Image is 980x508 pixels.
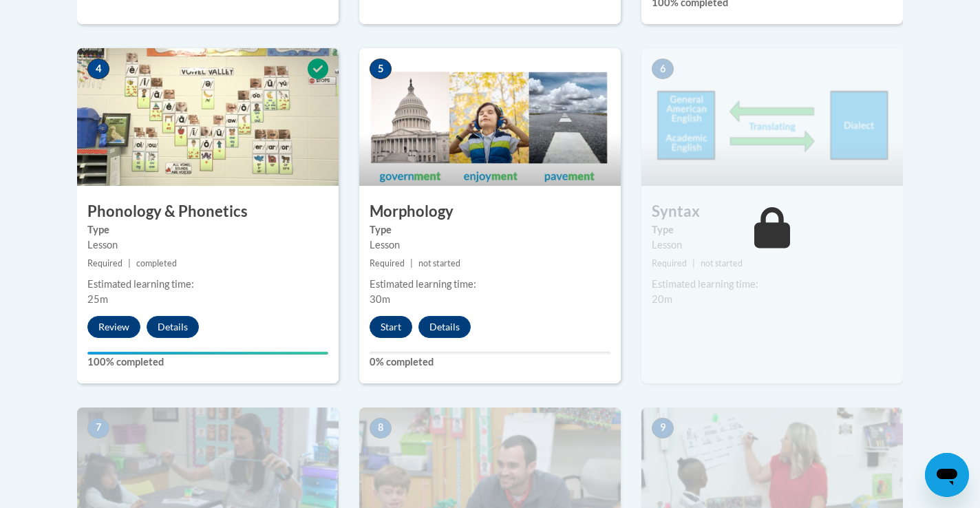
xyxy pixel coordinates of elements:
span: | [128,258,131,268]
span: 4 [87,59,109,79]
span: completed [136,258,177,268]
span: 7 [87,418,109,438]
img: Course Image [359,48,621,186]
button: Review [87,316,140,338]
h3: Syntax [641,201,903,222]
span: not started [418,258,460,268]
span: Required [87,258,122,268]
iframe: Button to launch messaging window [925,453,969,497]
label: 100% completed [87,354,328,370]
img: Course Image [641,48,903,186]
span: 20m [652,293,672,305]
label: Type [87,222,328,237]
span: Required [652,258,687,268]
button: Start [370,316,412,338]
div: Estimated learning time: [87,277,328,292]
button: Details [418,316,471,338]
span: not started [701,258,743,268]
label: 0% completed [370,354,610,370]
span: 25m [87,293,108,305]
div: Estimated learning time: [652,277,893,292]
h3: Morphology [359,201,621,222]
span: 9 [652,418,674,438]
button: Details [147,316,199,338]
img: Course Image [77,48,339,186]
div: Lesson [370,237,610,253]
label: Type [652,222,893,237]
h3: Phonology & Phonetics [77,201,339,222]
span: 6 [652,59,674,79]
div: Lesson [652,237,893,253]
div: Estimated learning time: [370,277,610,292]
div: Your progress [87,352,328,354]
span: Required [370,258,405,268]
div: Lesson [87,237,328,253]
span: 30m [370,293,390,305]
span: | [410,258,413,268]
span: 5 [370,59,392,79]
label: Type [370,222,610,237]
span: | [692,258,695,268]
span: 8 [370,418,392,438]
